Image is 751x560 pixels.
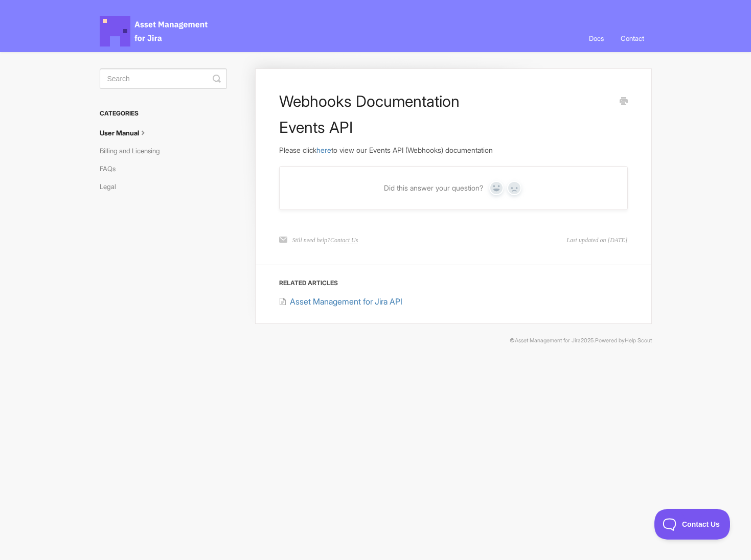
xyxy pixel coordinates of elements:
a: Help Scout [625,337,652,344]
a: User Manual [100,125,156,141]
a: Asset Management for Jira API [279,296,402,307]
h3: Related Articles [279,278,627,288]
a: Billing and Licensing [100,143,168,159]
a: Asset Management for Jira [515,337,581,344]
a: here [316,146,331,154]
a: Print this Article [620,96,628,107]
time: Last updated on [DATE] [566,236,627,245]
input: Search [100,68,227,89]
p: Please click to view our Events API (Webhooks) documentation [279,145,627,156]
span: Asset Management for Jira API [290,296,402,307]
a: Legal [100,178,124,195]
span: Did this answer your question? [384,183,483,193]
a: Contact [613,25,652,52]
a: Docs [581,25,611,52]
h3: Categories [100,104,227,123]
h1: Events API [279,118,627,136]
span: Asset Management for Jira Docs [100,16,209,46]
a: Contact Us [330,237,358,244]
p: Still need help? [292,236,358,245]
a: FAQs [100,160,123,177]
h1: Webhooks Documentation [279,92,612,110]
p: © 2025. [100,336,652,345]
span: Powered by [595,337,652,344]
iframe: Toggle Customer Support [654,509,731,540]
